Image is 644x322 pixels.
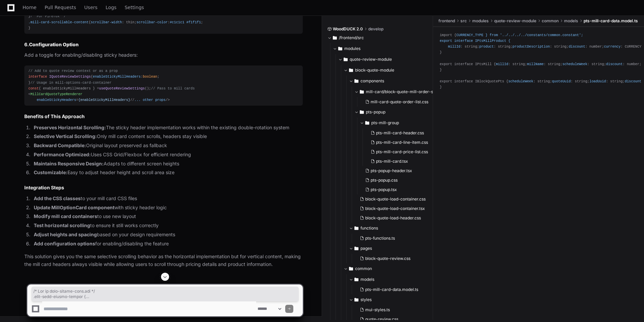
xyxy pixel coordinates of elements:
[349,223,445,234] button: functions
[349,76,445,86] button: components
[186,20,201,24] span: #f1f1f1
[34,133,97,139] strong: Selective Vertical Scrolling:
[360,117,445,128] button: pts-mill-group
[32,240,303,248] li: for enabling/disabling the feature
[366,109,385,115] span: pts-popup
[366,89,445,95] span: mill-card/block-quote-mill-order-section
[327,32,428,43] button: /frontend/src
[30,92,82,96] span: MillCardQuoteTypeRenderer
[376,140,428,145] span: pts-mill-card-line-item.css
[527,62,543,66] span: millName
[606,62,623,66] span: discount
[584,18,638,24] span: pts-mill-card-data.model.ts
[625,79,641,83] span: discount
[32,222,303,230] li: to ensure it still works correctly
[84,5,98,9] span: Users
[32,160,303,168] li: Adapts to different screen heights
[32,133,303,140] li: Only mill card content scrolls, headers stay visible
[45,5,76,9] span: Pull Requests
[28,68,299,103] div: { : ; } { enableStickyMillHeaders } = ();
[368,147,441,157] button: pts-mill-card-price-list.css
[338,54,439,65] button: quote-review-module
[371,187,397,192] span: pts-popup.tsx
[338,45,342,53] svg: Directory
[91,20,122,24] span: scrollbar-width
[357,254,441,263] button: block-quote-review.css
[354,77,358,85] svg: Directory
[32,213,303,220] li: to use new layout
[360,246,372,251] span: pages
[37,98,76,102] span: enableStickyHeaders
[125,5,144,9] span: Settings
[32,142,303,150] li: Original layout preserved as fallback
[333,34,337,42] svg: Directory
[24,184,303,191] h2: Integration Steps
[32,204,303,212] li: with sticky header logic
[34,161,104,166] strong: Maintains Responsive Design:
[360,225,378,231] span: functions
[49,75,91,79] span: IQuoteReviewSettings
[589,79,606,83] span: loadUuid
[365,236,395,241] span: pts-functions.ts
[368,128,441,138] button: pts-mill-card-header.css
[562,62,587,66] span: scheduleWeek
[376,149,428,155] span: pts-mill-card-price-list.css
[496,62,508,66] span: millId
[34,232,97,237] strong: Adjust heights and spacing
[354,86,445,97] button: mill-card/block-quote-mill-order-section
[349,265,353,273] svg: Directory
[33,289,297,299] span: /* Lor ip dolo-sitame-cons.adi */ .elit-sedd-eiusmo-tempor { incidid: utla; etdo-magnaali-enim: a...
[460,18,467,24] span: src
[376,130,424,136] span: pts-mill-card-header.css
[363,176,441,185] button: pts-popup.css
[365,256,410,261] span: block-quote-review.css
[32,151,303,159] li: Uses CSS Grid/Flexbox for efficient rendering
[333,43,433,54] button: modules
[479,45,494,49] span: product
[365,215,421,221] span: block-quote-load-header.css
[542,18,559,24] span: common
[29,42,79,47] strong: Configuration Option
[368,157,441,166] button: pts-mill-card.tsx
[365,196,426,202] span: block-quote-load-container.css
[28,92,170,102] span: < = // />
[32,169,303,177] li: Easy to adjust header height and scroll area size
[368,138,441,147] button: pts-mill-card-line-item.css
[564,18,578,24] span: models
[344,55,348,63] svg: Directory
[604,45,620,49] span: currency
[32,124,303,132] li: The sticky header implementation works within the existing double-rotation system
[170,20,184,24] span: #c1c1c1
[24,253,303,268] p: This solution gives you the same selective scrolling behavior as the horizontal implementation bu...
[472,18,489,24] span: modules
[28,86,39,90] span: const
[30,14,66,18] span: /* For Firefox */
[360,88,364,96] svg: Directory
[508,79,533,83] span: scheduleWeek
[136,20,167,24] span: scrollbar-color
[363,166,441,176] button: pts-popup-header.tsx
[34,169,68,175] strong: Customizable:
[344,46,360,51] span: modules
[569,45,585,49] span: discount
[134,98,140,102] span: ...
[357,234,441,243] button: pts-functions.ts
[357,194,441,204] button: block-quote-load-container.css
[24,51,303,59] p: Add a toggle for enabling/disabling sticky headers:
[440,32,637,90] div: import { : string; : string; : string; : number; : CURRENCY_TYPE; } export interface IPtsMill { :...
[349,66,353,74] svg: Directory
[354,224,358,232] svg: Directory
[34,205,114,210] strong: Update MillOptionCard component
[354,244,358,252] svg: Directory
[30,81,111,85] span: // Usage in mill-options-card-container
[28,75,47,79] span: interface
[365,119,369,127] svg: Directory
[344,65,444,76] button: block-quote-module
[28,69,118,73] span: // Add to quote review context or as a prop
[440,33,583,49] span: CURRENCY_TYPE } from '../../../../constants/common.constant'; export interface IPtsMillProduct { ...
[371,178,398,183] span: pts-popup.css
[360,78,384,84] span: components
[34,125,106,130] strong: Preserves Horizontal Scrolling:
[23,5,36,9] span: Home
[32,195,303,203] li: to your mill card CSS files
